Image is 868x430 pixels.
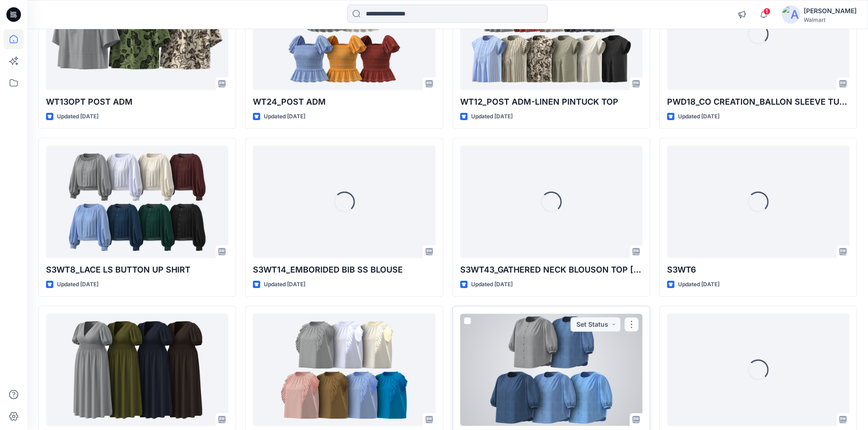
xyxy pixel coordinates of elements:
a: PWT13 (15-09-25) [460,314,642,426]
a: S3WT8_LACE LS BUTTON UP SHIRT [46,146,228,258]
p: S3WT8_LACE LS BUTTON UP SHIRT [46,263,228,276]
p: Updated [DATE] [678,280,719,289]
p: WT24_POST ADM [253,96,435,108]
p: Updated [DATE] [264,280,305,289]
a: PWT7 [253,314,435,426]
p: Updated [DATE] [471,112,513,121]
div: Walmart [804,16,857,23]
p: Updated [DATE] [264,112,305,121]
span: 1 [763,8,770,15]
p: S3WT43_GATHERED NECK BLOUSON TOP [[DATE]] [460,263,642,276]
p: WT12_POST ADM-LINEN PINTUCK TOP [460,96,642,108]
p: Updated [DATE] [678,112,719,121]
p: Updated [DATE] [57,112,98,121]
p: S3WT6 [667,263,849,276]
div: [PERSON_NAME] [804,5,857,16]
img: avatar [782,5,800,24]
p: Updated [DATE] [471,280,513,289]
p: Updated [DATE] [57,280,98,289]
p: S3WT14_EMBORIDED BIB SS BLOUSE [253,263,435,276]
a: PWD8 [46,314,228,426]
p: WT13OPT POST ADM [46,96,228,108]
p: PWD18_CO CREATION_BALLON SLEEVE TUNIC DRESS [667,96,849,108]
